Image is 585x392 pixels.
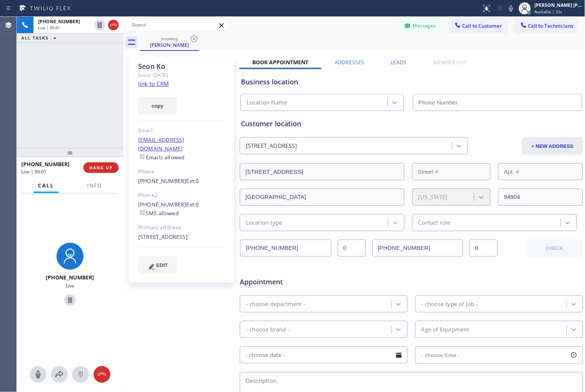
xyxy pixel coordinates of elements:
a: [PHONE_NUMBER] [138,177,186,184]
span: Ext: 0 [186,177,199,184]
input: ZIP [498,189,583,206]
span: Info [87,182,102,189]
label: Emails allowed [138,154,185,161]
div: [STREET_ADDRESS] [246,142,297,151]
button: + NEW ADDRESS [522,137,583,155]
input: Phone Number [240,240,332,257]
button: Open directory [51,366,68,383]
button: copy [138,97,177,114]
span: Ext: 0 [186,201,199,208]
a: [PHONE_NUMBER] [138,201,186,208]
input: Phone Number 2 [372,240,464,257]
span: [PHONE_NUMBER] [21,160,70,168]
div: [STREET_ADDRESS] [138,233,225,241]
span: Call to Technicians [528,22,574,29]
div: Since: [DATE] [138,71,225,79]
button: Hold Customer [64,295,76,306]
input: Street # [412,163,491,180]
div: Location Name [247,98,287,107]
button: Mute [506,3,516,14]
span: [PHONE_NUMBER] [38,18,80,25]
label: Addresses [335,59,364,66]
input: Ext. 2 [469,240,498,257]
span: Live [66,282,74,289]
input: Search [126,19,228,31]
span: - choose time - [421,351,460,359]
span: [PHONE_NUMBER] [46,274,94,281]
input: Emails allowed [140,154,145,159]
div: booking [141,36,198,41]
div: [PERSON_NAME] [141,41,198,48]
div: Contact role [418,218,451,227]
div: Seon Ko [138,62,225,71]
a: [EMAIL_ADDRESS][DOMAIN_NAME] [138,136,185,152]
button: Messages [400,19,442,33]
button: Hang up [94,366,110,383]
button: HANG UP [83,162,119,173]
div: Phone [138,167,225,176]
div: Primary address [138,223,225,232]
a: link to CRM [138,80,169,87]
div: Seon Ko [141,34,198,50]
div: - choose type of job - [421,300,478,308]
button: Open dialpad [72,366,89,383]
span: Appointment [240,277,353,287]
div: Email [138,126,225,135]
span: Call to Customer [462,22,502,29]
button: Call to Technicians [515,19,578,33]
span: Live | 00:01 [21,168,46,175]
input: City [240,189,405,206]
button: Call [33,178,59,193]
button: Call to Customer [449,19,507,33]
button: ALL TASKS [17,33,64,43]
div: Location type [246,218,282,227]
div: Business location [241,77,582,87]
label: Membership [433,59,467,66]
button: EDIT [138,256,177,274]
span: EDIT [156,262,168,268]
div: Customer location [241,119,582,129]
span: ALL TASKS [21,35,49,41]
label: Leads [391,59,406,66]
input: Phone Number [413,94,582,111]
input: - choose date - [240,346,408,363]
input: Apt. # [498,163,583,180]
span: Available | 32s [535,9,563,14]
span: HANG UP [89,165,113,170]
div: - choose brand - [246,325,290,334]
input: Address [240,163,405,180]
button: Hang up [108,20,119,30]
div: - choose department - [246,300,305,308]
button: CHECK [527,240,583,257]
div: Age of Equipment [421,325,469,334]
div: Phone2 [138,191,225,200]
label: SMS allowed [138,209,179,217]
div: [PERSON_NAME] [PERSON_NAME] [535,2,583,8]
button: Mute [30,366,46,383]
input: SMS allowed [140,210,145,215]
span: Call [38,182,54,189]
span: Live | 00:01 [38,25,60,30]
button: Info [83,178,107,193]
button: Hold Customer [94,20,105,30]
label: Book Appointment [252,59,308,66]
input: Ext. [338,240,366,257]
